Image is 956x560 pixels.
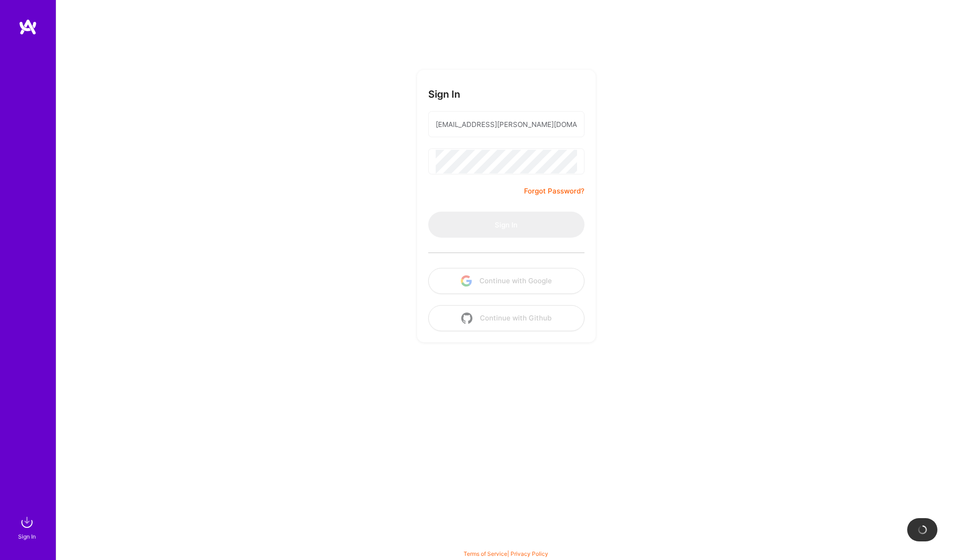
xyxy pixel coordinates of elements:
span: | [464,550,548,557]
a: Forgot Password? [524,186,584,197]
a: Privacy Policy [511,550,548,557]
h3: Sign In [428,88,460,100]
div: © 2025 ATeams Inc., All rights reserved. [56,532,956,555]
img: logo [19,19,37,35]
button: Continue with Google [428,268,584,294]
a: Terms of Service [464,550,507,557]
div: Sign In [18,532,36,541]
button: Continue with Github [428,305,584,331]
input: Email... [436,113,577,136]
img: icon [461,313,472,324]
button: Sign In [428,212,584,238]
a: sign inSign In [20,513,36,541]
img: icon [461,275,472,287]
img: sign in [18,513,36,532]
img: loading [918,525,927,534]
